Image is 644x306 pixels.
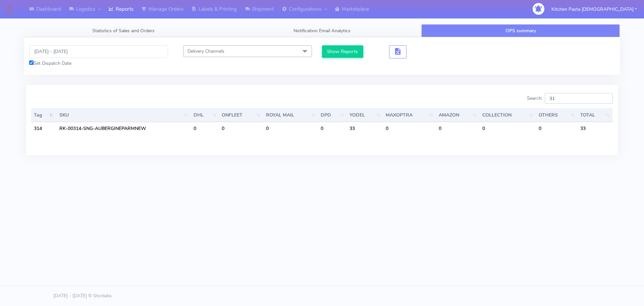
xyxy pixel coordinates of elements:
th: Tag: activate to sort column descending [31,108,57,122]
ul: Tabs [24,24,620,37]
th: SKU: activate to sort column ascending [57,108,191,122]
button: Kitchen Pasta [DEMOGRAPHIC_DATA] [546,2,642,16]
span: OPS summary [505,28,536,34]
th: DPD : activate to sort column ascending [318,108,347,122]
td: 0 [263,122,318,135]
td: 0 [318,122,347,135]
th: OTHERS : activate to sort column ascending [536,108,578,122]
td: 0 [219,122,263,135]
label: Search: [527,93,613,104]
th: ROYAL MAIL : activate to sort column ascending [263,108,318,122]
th: AMAZON : activate to sort column ascending [436,108,480,122]
span: Statistics of Sales and Orders [92,28,155,34]
input: Pick the Daterange [29,45,168,58]
td: 0 [480,122,536,135]
td: RK-00314-SNG-AUBERGINEPARMNEW [57,122,191,135]
td: 0 [191,122,219,135]
th: YODEL : activate to sort column ascending [347,108,383,122]
td: 0 [536,122,578,135]
td: 33 [578,122,613,135]
td: 0 [436,122,480,135]
td: 33 [347,122,383,135]
button: Show Reports [322,45,363,58]
th: COLLECTION : activate to sort column ascending [480,108,536,122]
td: 314 [31,122,57,135]
th: DHL : activate to sort column ascending [191,108,219,122]
div: Set Dispatch Date [29,60,168,67]
input: Search: [545,93,613,104]
th: ONFLEET : activate to sort column ascending [219,108,263,122]
span: Delivery Channels [187,48,224,54]
td: 0 [383,122,436,135]
th: MAXOPTRA : activate to sort column ascending [383,108,436,122]
th: TOTAL : activate to sort column ascending [578,108,613,122]
span: Notification Email Analytics [293,28,351,34]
